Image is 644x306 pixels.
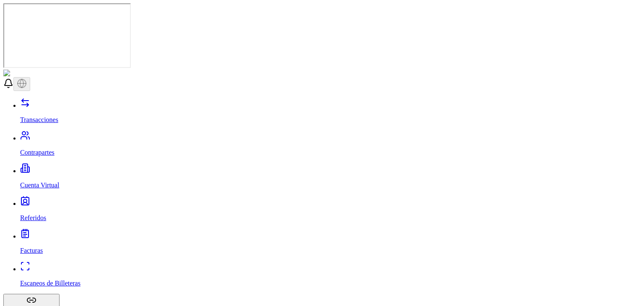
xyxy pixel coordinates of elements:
p: Cuenta Virtual [20,182,641,189]
a: Facturas [20,233,641,254]
p: Transacciones [20,116,641,124]
p: Escaneos de Billeteras [20,280,641,287]
a: Cuenta Virtual [20,167,641,189]
a: Transacciones [20,102,641,124]
a: Escaneos de Billeteras [20,265,641,287]
a: Referidos [20,200,641,222]
p: Facturas [20,247,641,254]
p: Contrapartes [20,149,641,156]
a: Contrapartes [20,135,641,156]
img: ShieldPay Logo [3,70,53,77]
p: Referidos [20,214,641,222]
